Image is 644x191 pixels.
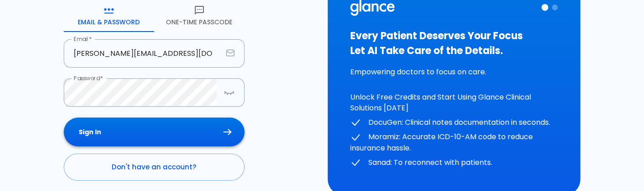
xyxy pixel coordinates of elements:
input: dr.ahmed@clinic.com [64,39,222,68]
p: Sanad: To reconnect with patients. [350,157,558,168]
label: Password [74,74,103,82]
a: Don't have an account? [64,154,244,181]
p: DocuGen: Clinical notes documentation in seconds. [350,117,558,128]
p: Empowering doctors to focus on care. [350,67,558,77]
label: Email [74,35,92,43]
button: Sign In [64,118,244,147]
h3: Every Patient Deserves Your Focus Let AI Take Care of the Details. [350,28,558,58]
p: Moramiz: Accurate ICD-10-AM code to reduce insurance hassle. [350,132,558,154]
p: Unlock Free Credits and Start Using Glance Clinical Solutions [DATE] [350,92,558,114]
